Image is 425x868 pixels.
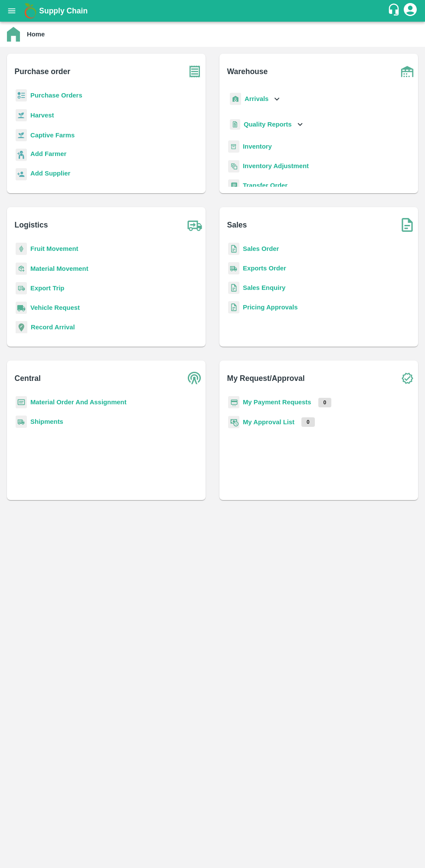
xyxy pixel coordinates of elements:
a: Captive Farms [30,132,75,139]
img: inventory [228,160,239,172]
img: approval [228,416,239,429]
img: purchase [184,61,206,82]
a: Inventory [243,143,272,150]
img: whInventory [228,140,239,153]
img: shipments [16,416,27,428]
a: Exports Order [243,265,286,272]
img: whTransfer [228,179,239,192]
a: Pricing Approvals [243,304,297,311]
img: harvest [16,109,27,122]
img: harvest [16,129,27,142]
img: centralMaterial [16,396,27,409]
img: check [396,367,418,389]
div: customer-support [387,3,402,19]
a: Record Arrival [31,324,75,331]
b: Quality Reports [244,121,292,128]
a: Sales Enquiry [243,284,285,291]
div: account of current user [402,2,418,20]
img: sales [228,282,239,294]
div: Arrivals [228,89,282,109]
img: recordArrival [16,321,27,333]
p: 0 [301,417,315,427]
a: Material Movement [30,265,88,272]
img: shipments [228,262,239,275]
img: reciept [16,89,27,102]
b: Add Supplier [30,170,70,177]
a: Harvest [30,112,54,119]
a: Shipments [30,418,63,425]
b: Add Farmer [30,150,66,157]
a: My Approval List [243,419,294,426]
a: Material Order And Assignment [30,399,127,406]
b: Warehouse [227,65,268,78]
img: soSales [396,214,418,236]
img: fruit [16,243,27,255]
a: Sales Order [243,245,279,252]
button: open drawer [2,1,22,21]
img: supplier [16,168,27,181]
img: qualityReport [230,119,240,130]
a: Inventory Adjustment [243,163,309,169]
b: Sales [227,219,247,231]
b: Supply Chain [39,7,88,15]
div: Quality Reports [228,116,305,133]
b: Arrivals [245,95,268,102]
a: Fruit Movement [30,245,78,252]
img: warehouse [396,61,418,82]
img: sales [228,243,239,255]
a: Add Supplier [30,169,70,180]
a: Supply Chain [39,5,387,17]
b: Central [15,372,41,384]
b: My Request/Approval [227,372,305,384]
a: Export Trip [30,285,64,292]
a: Vehicle Request [30,304,80,311]
a: Purchase Orders [30,92,82,99]
img: home [7,27,20,42]
a: My Payment Requests [243,399,311,406]
a: Add Farmer [30,149,66,161]
b: Logistics [15,219,48,231]
b: Purchase order [15,65,70,78]
img: sales [228,301,239,314]
img: truck [184,214,206,236]
img: delivery [16,282,27,295]
b: Home [27,31,45,38]
img: vehicle [16,302,27,314]
img: payment [228,396,239,409]
a: Transfer Order [243,182,288,189]
img: logo [22,2,39,20]
img: farmer [16,149,27,161]
img: material [16,262,27,275]
img: whArrival [230,93,241,105]
img: central [184,367,206,389]
p: 0 [318,398,332,407]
